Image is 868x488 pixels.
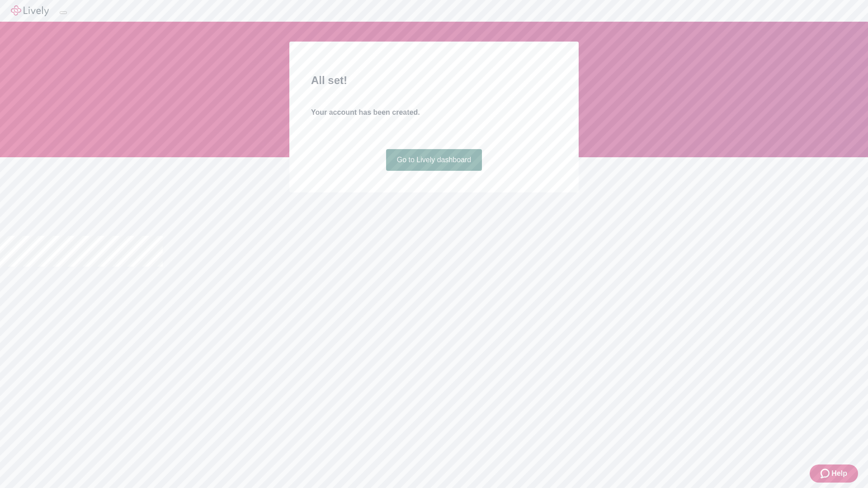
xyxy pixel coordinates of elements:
[831,468,847,479] span: Help
[810,465,858,483] button: Zendesk support iconHelp
[821,468,831,479] svg: Zendesk support icon
[60,11,67,14] button: Log out
[11,5,49,16] img: Lively
[311,107,557,118] h4: Your account has been created.
[311,72,557,89] h2: All set!
[386,149,482,171] a: Go to Lively dashboard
